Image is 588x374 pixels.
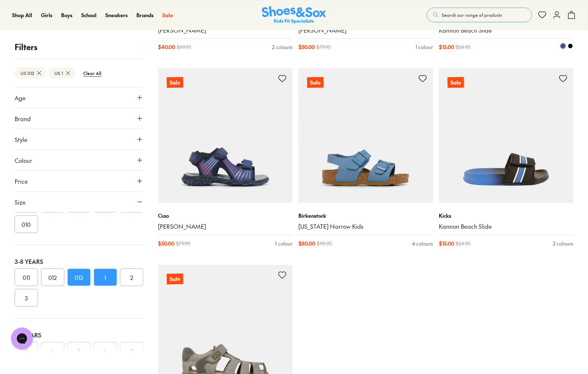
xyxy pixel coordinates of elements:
[81,11,97,19] span: School
[162,11,173,19] span: Sale
[158,212,293,220] p: Ciao
[298,26,433,34] a: [PERSON_NAME]
[158,68,293,203] a: Sale
[307,77,324,88] p: Sale
[15,135,27,144] span: Style
[439,68,573,203] a: Sale
[427,8,532,22] button: Search our range of products
[105,11,128,19] a: Sneakers
[15,177,28,186] span: Price
[15,330,143,339] div: 8+ Years
[298,222,433,231] a: [US_STATE] Narrow Kids
[15,216,38,233] button: 010
[7,325,37,352] iframe: Gorgias live chat messenger
[15,87,143,108] button: Age
[136,11,154,19] a: Brands
[67,269,91,286] button: 013
[12,11,32,19] a: Shop All
[176,240,191,247] span: $ 79.95
[167,77,183,88] p: Sale
[15,41,143,53] p: Filters
[298,212,433,220] p: Birkenstock
[298,43,315,51] span: $ 50.00
[158,240,174,247] span: $ 50.00
[412,240,433,247] div: 4 colours
[439,240,454,247] span: $ 15.00
[81,11,97,19] a: School
[41,269,64,286] button: 012
[15,257,143,266] div: 3-8 Years
[15,129,143,150] button: Style
[15,108,143,129] button: Brand
[15,269,38,286] button: 011
[94,269,117,286] button: 1
[456,43,471,51] span: $ 24.95
[15,150,143,171] button: Colour
[316,43,331,51] span: $ 79.95
[15,192,143,212] button: Size
[262,6,326,24] a: Shoes & Sox
[61,11,72,19] a: Boys
[120,269,143,286] button: 2
[448,77,464,88] p: Sale
[162,11,173,19] a: Sale
[49,67,75,79] btn: US 1
[439,43,454,51] span: $ 15.00
[167,274,183,285] p: Sale
[456,240,471,247] span: $ 24.95
[439,222,573,231] a: Kannon Beach Slide
[15,67,46,79] btn: US 013
[415,43,433,51] div: 1 colour
[177,43,191,51] span: $ 69.95
[158,43,175,51] span: $ 40.00
[41,11,52,19] a: Girls
[275,240,293,247] div: 1 colour
[12,11,32,19] span: Shop All
[272,43,293,51] div: 2 colours
[442,12,502,18] span: Search our range of products
[158,26,293,34] a: [PERSON_NAME]
[41,11,52,19] span: Girls
[15,198,26,206] span: Size
[15,289,38,307] button: 3
[15,171,143,191] button: Price
[439,26,573,34] a: Kannon Beach Slide
[78,67,107,80] btn: Clear All
[158,222,293,231] a: [PERSON_NAME]
[61,11,72,19] span: Boys
[298,240,315,247] span: $ 80.00
[553,240,573,247] div: 2 colours
[298,68,433,203] a: Sale
[15,114,31,123] span: Brand
[15,93,26,102] span: Age
[262,6,326,24] img: SNS_Logo_Responsive.svg
[317,240,332,247] span: $ 98.95
[439,212,573,220] p: Kicks
[136,11,154,19] span: Brands
[105,11,128,19] span: Sneakers
[15,156,32,165] span: Colour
